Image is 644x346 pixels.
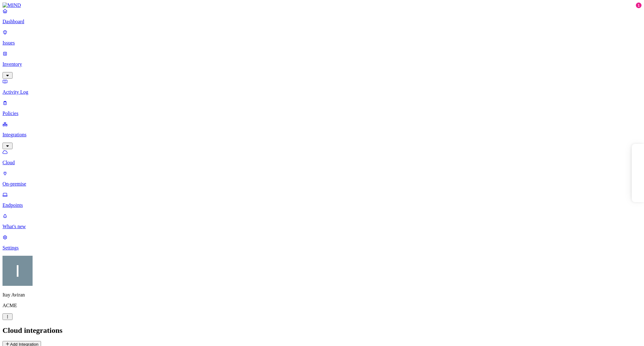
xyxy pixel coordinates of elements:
[3,170,641,187] a: On-premise
[3,303,641,308] p: ACME
[3,224,641,229] p: What's new
[3,8,641,24] a: Dashboard
[3,213,641,229] a: What's new
[3,192,641,208] a: Endpoints
[636,3,641,8] div: 1
[3,19,641,24] p: Dashboard
[3,132,641,138] p: Integrations
[3,245,641,251] p: Settings
[3,181,641,187] p: On-premise
[3,61,641,67] p: Inventory
[3,256,33,286] img: Itay Aviran
[3,111,641,116] p: Policies
[3,40,641,46] p: Issues
[3,79,641,95] a: Activity Log
[3,3,641,8] a: MIND
[3,51,641,78] a: Inventory
[3,292,641,298] p: Itay Aviran
[3,202,641,208] p: Endpoints
[3,100,641,116] a: Policies
[3,149,641,165] a: Cloud
[3,29,641,46] a: Issues
[3,121,641,148] a: Integrations
[3,89,641,95] p: Activity Log
[3,326,641,335] h2: Cloud integrations
[3,234,641,251] a: Settings
[3,160,641,165] p: Cloud
[3,3,21,8] img: MIND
